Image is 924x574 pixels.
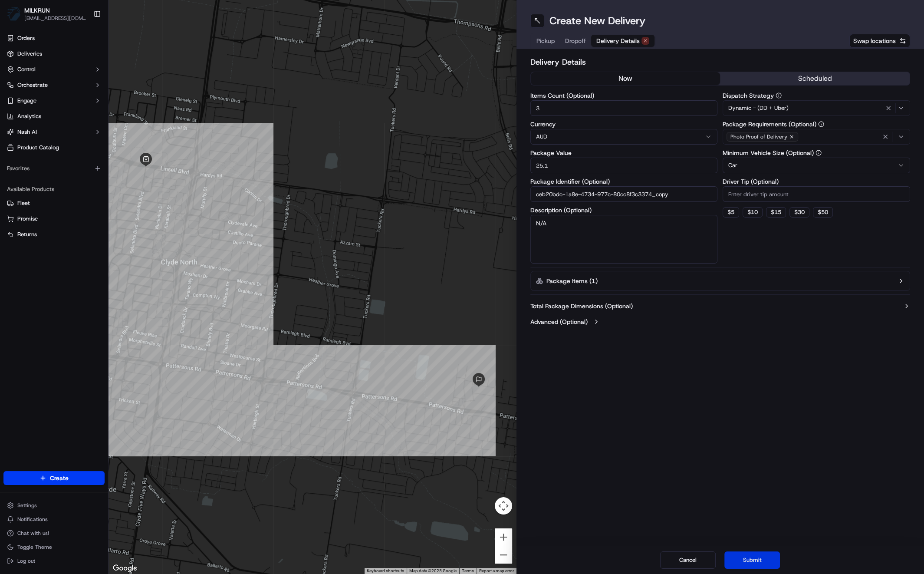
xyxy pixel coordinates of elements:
button: Fleet [3,196,105,210]
a: Fleet [7,199,101,207]
span: Deliveries [17,50,42,58]
button: now [531,72,720,85]
div: Favorites [3,162,105,175]
a: Deliveries [3,47,105,61]
img: Nash [9,9,26,26]
label: Minimum Vehicle Size (Optional) [723,150,910,156]
label: Description (Optional) [530,207,718,213]
a: Report a map error [479,568,514,573]
button: Chat with us! [3,527,105,539]
a: 💻API Documentation [70,122,143,138]
span: Dropoff [565,36,586,45]
span: Fleet [17,199,30,207]
a: Analytics [3,109,105,123]
label: Currency [530,121,718,127]
span: Analytics [17,112,41,120]
button: Returns [3,228,105,241]
input: Enter number of items [530,100,718,116]
button: Engage [3,94,105,108]
button: Map camera controls [495,497,512,515]
button: Total Package Dimensions (Optional) [530,302,911,310]
button: MILKRUN [24,6,50,15]
button: Zoom out [495,546,512,564]
div: Start new chat [30,83,142,92]
button: $5 [723,207,739,218]
span: Dynamic - (DD + Uber) [728,104,789,112]
label: Dispatch Strategy [723,92,910,99]
div: Available Products [3,182,105,196]
button: Photo Proof of Delivery [723,129,910,145]
button: Notifications [3,513,105,525]
a: Product Catalog [3,141,105,155]
button: $30 [789,207,809,218]
a: Promise [7,215,101,223]
span: Settings [17,502,37,509]
span: Delivery Details [596,36,640,45]
span: API Documentation [82,126,139,135]
a: Powered byPylon [61,147,105,154]
label: Driver Tip (Optional) [723,178,910,185]
label: Package Items ( 1 ) [546,277,598,285]
a: 📗Knowledge Base [5,122,70,138]
img: 1736555255976-a54dd68f-1ca7-489b-9aae-adbdc363a1c4 [9,83,24,99]
button: Dynamic - (DD + Uber) [723,100,910,116]
a: Terms (opens in new tab) [462,568,474,573]
span: Map data ©2025 Google [409,568,457,573]
label: Package Identifier (Optional) [530,178,718,185]
div: 📗 [9,127,16,134]
button: Log out [3,555,105,567]
button: Minimum Vehicle Size (Optional) [815,150,822,156]
button: Zoom in [495,528,512,546]
button: Orchestrate [3,78,105,92]
span: Returns [17,231,37,238]
span: Orders [17,34,35,42]
button: Control [3,63,105,76]
span: Control [17,66,36,73]
button: Advanced (Optional) [530,317,911,326]
h2: Delivery Details [530,56,911,68]
input: Got a question? Start typing here... [23,56,156,65]
input: Enter package identifier [530,186,718,202]
span: Nash AI [17,128,37,136]
button: $10 [743,207,763,218]
span: Photo Proof of Delivery [730,133,787,140]
button: Package Items (1) [530,271,911,291]
button: [EMAIL_ADDRESS][DOMAIN_NAME] [24,15,86,22]
input: Enter package value [530,158,718,173]
input: Enter driver tip amount [723,186,910,202]
button: Toggle Theme [3,541,105,553]
button: Submit [724,551,780,569]
div: We're available if you need us! [30,92,110,99]
label: Package Requirements (Optional) [723,121,910,127]
button: Nash AI [3,125,105,139]
a: Orders [3,31,105,45]
img: Google [111,563,139,574]
span: Notifications [17,516,48,523]
button: Cancel [660,551,716,569]
button: Dispatch Strategy [776,92,782,99]
label: Package Value [530,150,718,156]
button: Swap locations [849,34,910,48]
label: Items Count (Optional) [530,92,718,99]
span: Swap locations [853,36,896,45]
textarea: N/A [530,215,718,264]
button: Package Requirements (Optional) [818,121,824,127]
span: Product Catalog [17,144,59,152]
span: Create [50,474,69,482]
p: Welcome 👋 [9,35,158,49]
span: Pylon [86,147,105,154]
a: Open this area in Google Maps (opens a new window) [111,563,139,574]
button: Settings [3,499,105,511]
span: Engage [17,97,36,105]
button: Keyboard shortcuts [367,568,404,574]
button: scheduled [720,72,910,85]
img: MILKRUN [7,7,21,21]
label: Advanced (Optional) [530,317,588,326]
button: $15 [766,207,786,218]
label: Total Package Dimensions (Optional) [530,302,633,310]
span: Orchestrate [17,81,48,89]
span: Promise [17,215,38,223]
span: Knowledge Base [17,126,66,135]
